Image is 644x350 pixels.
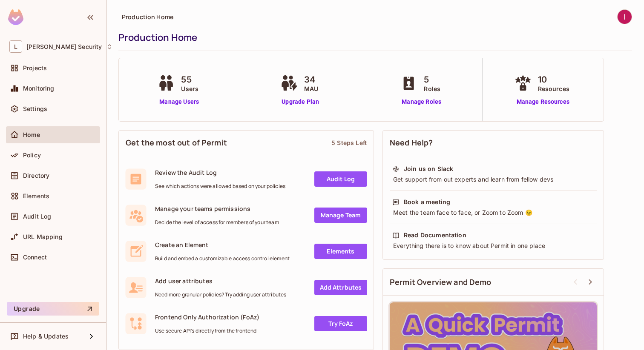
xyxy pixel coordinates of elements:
div: Get support from out experts and learn from fellow devs [392,175,594,184]
div: Read Documentation [404,231,466,239]
div: Join us on Slack [404,165,453,173]
span: Add user attributes [155,277,286,285]
span: Audit Log [23,213,51,220]
span: Elements [23,193,49,199]
span: Frontend Only Authorization (FoAz) [155,313,259,321]
span: Roles [424,84,440,93]
span: Workspace: Lumia Security [26,43,102,50]
span: URL Mapping [23,233,63,240]
a: Elements [314,244,367,259]
span: Need Help? [390,137,433,148]
span: 5 [424,73,440,86]
span: Projects [23,65,47,71]
a: Manage Roles [398,97,445,106]
div: Everything there is to know about Permit in one place [392,242,594,250]
span: Build and embed a customizable access control element [155,255,290,262]
span: Help & Updates [23,333,69,340]
span: Review the Audit Log [155,168,285,176]
a: Manage Resources [512,97,574,106]
span: Use secure API's directly from the frontend [155,327,259,334]
span: Resources [538,84,569,93]
span: Policy [23,152,41,159]
span: MAU [304,84,318,93]
a: Add Attrbutes [314,280,367,295]
span: Create an Element [155,241,290,249]
div: Meet the team face to face, or Zoom to Zoom 😉 [392,208,594,217]
span: Monitoring [23,85,55,92]
a: Try FoAz [314,316,367,331]
span: Home [23,131,40,138]
span: Get the most out of Permit [126,137,227,148]
span: Settings [23,105,47,112]
span: Manage your teams permissions [155,205,279,213]
span: See which actions were allowed based on your policies [155,183,285,190]
a: Audit Log [314,171,367,187]
span: Permit Overview and Demo [390,277,492,287]
img: Itay Nahum [618,10,632,24]
span: Production Home [122,13,173,21]
div: 5 Steps Left [331,139,367,147]
a: Upgrade Plan [279,97,322,106]
img: SReyMgAAAABJRU5ErkJggg== [8,9,23,25]
span: 34 [304,73,318,86]
a: Manage Team [314,208,367,223]
span: 10 [538,73,569,86]
span: Users [181,84,198,93]
div: Book a meeting [404,198,450,206]
div: Production Home [118,31,628,44]
button: Upgrade [7,302,99,316]
a: Manage Users [155,97,203,106]
span: Decide the level of access for members of your team [155,219,279,226]
span: Need more granular policies? Try adding user attributes [155,291,286,298]
span: Directory [23,172,49,179]
span: L [9,40,22,53]
span: 55 [181,73,198,86]
span: Connect [23,254,47,261]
